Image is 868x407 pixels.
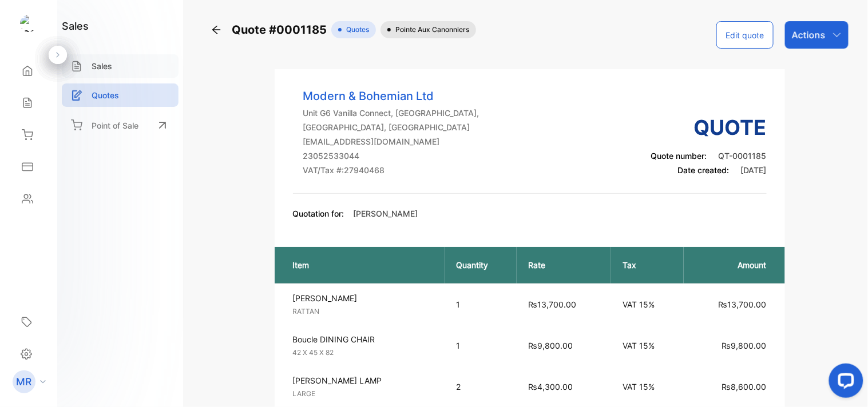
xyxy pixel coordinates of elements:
p: Actions [792,28,826,42]
p: LARGE [293,389,444,399]
a: Quotes [62,83,179,107]
span: ₨13,700.00 [528,300,576,309]
p: Quotation for: [293,208,344,220]
p: Quotes [92,89,119,101]
span: ₨4,300.00 [528,382,573,392]
a: Sales [62,54,179,78]
span: Pointe aux Canonniers [391,25,469,35]
p: Modern & Bohemian Ltd [303,87,479,105]
p: VAT 15% [623,381,672,393]
p: VAT/Tax #: 27940468 [303,164,479,176]
p: Boucle DINING CHAIR [293,333,444,345]
p: 23052533044 [303,150,479,162]
p: 1 [456,298,506,310]
p: RATTAN [293,306,444,317]
h3: Quote [651,112,767,143]
button: Actions [785,21,849,49]
p: Sales [92,60,112,72]
p: VAT 15% [623,298,672,310]
span: Quotes [342,25,369,35]
span: ₨13,700.00 [719,300,767,309]
span: ₨9,800.00 [722,341,767,350]
p: Unit G6 Vanilla Connect, [GEOGRAPHIC_DATA], [303,107,479,119]
p: Item [293,259,433,271]
p: VAT 15% [623,340,672,352]
p: [PERSON_NAME] [293,292,444,304]
p: MR [17,374,32,389]
span: ₨8,600.00 [722,382,767,392]
p: [PERSON_NAME] [354,208,418,220]
p: Amount [695,259,767,271]
button: Edit quote [716,21,774,49]
p: Date created: [651,164,767,176]
p: [GEOGRAPHIC_DATA], [GEOGRAPHIC_DATA] [303,121,479,133]
span: QT-0001185 [719,151,767,161]
p: 1 [456,340,506,352]
span: ₨9,800.00 [528,341,573,350]
p: Rate [528,259,600,271]
p: Tax [623,259,672,271]
p: 42 X 45 X 82 [293,348,444,358]
p: 2 [456,381,506,393]
a: Point of Sale [62,113,179,138]
h1: sales [62,18,89,34]
p: Quantity [456,259,506,271]
p: Quote number: [651,150,767,162]
p: [EMAIL_ADDRESS][DOMAIN_NAME] [303,135,479,147]
iframe: LiveChat chat widget [820,359,868,407]
span: Quote #0001185 [232,21,331,38]
img: logo [20,15,37,32]
p: [PERSON_NAME] LAMP [293,374,444,386]
span: [DATE] [741,165,767,175]
p: Point of Sale [92,119,138,131]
